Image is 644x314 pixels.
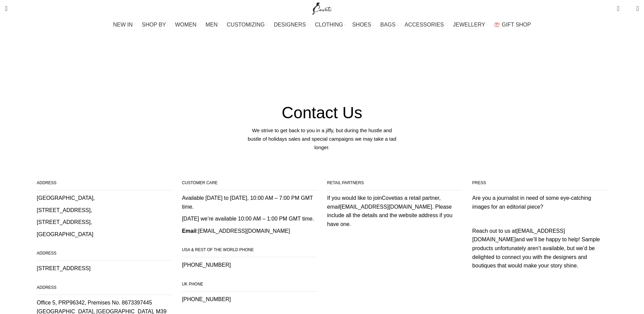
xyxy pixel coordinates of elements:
a: [EMAIL_ADDRESS][DOMAIN_NAME] [340,204,432,210]
a: Coveti [382,195,397,201]
a: [EMAIL_ADDRESS][DOMAIN_NAME] [198,228,290,234]
h4: UK PHONE [182,280,317,292]
p: [DATE] we’re available 10:00 AM – 1:00 PM GMT time. [182,214,317,223]
span: WOMEN [175,21,197,28]
a: SHOES [352,18,373,32]
span: DESIGNERS [274,21,306,28]
img: GiftBag [494,22,499,27]
p: Are you a journalist in need of some eye-catching images for an editorial piece? [472,194,607,211]
p: Available [DATE] to [DATE], 10:00 AM – 7:00 PM GMT time. [182,194,317,211]
h4: USA & REST OF THE WORLD PHONE [182,246,317,257]
p: [GEOGRAPHIC_DATA], [37,194,172,203]
span: SHOP BY [142,21,166,28]
a: CUSTOMIZING [227,18,267,32]
a: DESIGNERS [274,18,308,32]
h4: ADDRESS [37,249,172,261]
p: [STREET_ADDRESS] [37,264,172,273]
h1: Contact us [286,39,357,57]
a: JEWELLERY [453,18,487,32]
span: Contact us [319,62,347,68]
p: [STREET_ADDRESS], [37,206,172,215]
div: Main navigation [2,18,642,32]
a: 0 [613,2,623,15]
p: : [182,227,317,235]
span: MEN [206,21,218,28]
div: We strive to get back to you in a jiffy, but during the hustle and bustle of holidays sales and s... [245,126,399,152]
a: [EMAIL_ADDRESS][DOMAIN_NAME] [472,228,565,243]
a: Search [2,2,11,15]
a: SHOP BY [142,18,168,32]
span: NEW IN [113,21,133,28]
h4: ADDRESS [37,179,172,190]
span: GIFT SHOP [502,21,531,28]
strong: Email [182,228,197,234]
a: GIFT SHOP [494,18,531,32]
span: 0 [618,3,623,8]
span: 0 [626,7,631,12]
span: JEWELLERY [453,21,485,28]
a: CLOTHING [315,18,346,32]
p: [PHONE_NUMBER] [182,261,317,269]
p: Reach out to us at and we’ll be happy to help! Sample products unfortunately aren’t available, bu... [472,227,607,270]
span: CLOTHING [315,21,343,28]
div: My Wishlist [625,2,631,15]
span: BAGS [380,21,395,28]
a: BAGS [380,18,398,32]
p: If you would like to join as a retail partner, email . Please include all the details and the web... [327,194,462,228]
a: Site logo [311,5,333,11]
span: ACCESSORIES [405,21,444,28]
a: MEN [206,18,220,32]
span: SHOES [352,21,371,28]
h4: PRESS [472,179,607,190]
span: CUSTOMIZING [227,21,265,28]
a: WOMEN [175,18,199,32]
p: [PHONE_NUMBER] [182,295,317,304]
a: ACCESSORIES [405,18,446,32]
h4: Contact Us [282,103,362,123]
p: [GEOGRAPHIC_DATA] [37,230,172,239]
a: NEW IN [113,18,135,32]
a: Home [297,62,312,68]
h4: ADDRESS [37,284,172,295]
p: [STREET_ADDRESS], [37,218,172,227]
h4: CUSTOMER CARE [182,179,317,190]
h4: RETAIL PARTNERS [327,179,462,190]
